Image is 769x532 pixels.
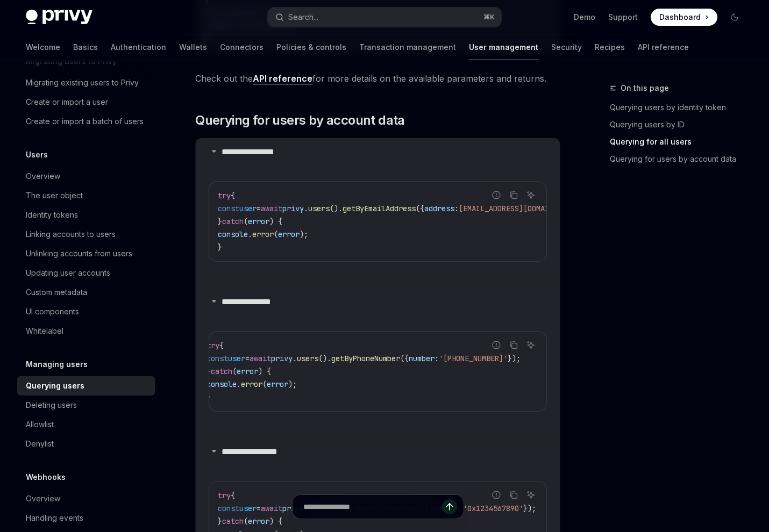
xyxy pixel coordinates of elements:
button: Copy the contents from the code block [507,338,521,352]
span: ⌘ K [483,13,495,21]
div: Overview [26,492,60,505]
span: error [237,366,258,376]
a: Custom metadata [17,283,155,302]
div: Denylist [26,437,54,450]
span: privy [282,204,304,213]
span: On this page [621,82,669,95]
span: } [218,217,222,226]
a: API reference [638,34,689,60]
span: error [278,229,300,239]
span: await [261,204,282,213]
a: Connectors [220,34,264,60]
span: getByPhoneNumber [331,354,400,363]
a: Transaction management [359,34,456,60]
span: ( [262,379,267,389]
span: privy [271,354,293,363]
a: Querying users [17,376,155,396]
a: Deleting users [17,396,155,415]
span: user [239,204,257,213]
a: Authentication [111,34,166,60]
span: ); [288,379,297,389]
span: const [207,354,228,363]
span: try [218,491,231,500]
span: . [248,229,252,239]
a: Recipes [595,34,625,60]
span: ( [232,366,237,376]
span: }); [508,354,521,363]
div: Search... [288,11,318,24]
a: Security [551,34,582,60]
a: Updating user accounts [17,263,155,283]
a: The user object [17,186,155,205]
a: Welcome [26,34,60,60]
button: Report incorrect code [489,188,503,202]
a: API reference [253,73,312,84]
span: getByEmailAddress [343,204,416,213]
button: Copy the contents from the code block [507,488,521,502]
a: User management [469,34,538,60]
span: { [231,491,235,500]
div: Querying users [26,379,84,392]
span: Dashboard [659,12,701,23]
div: Allowlist [26,418,54,431]
span: await [250,354,271,363]
a: Whitelabel [17,321,155,341]
div: Migrating existing users to Privy [26,76,139,89]
span: ); [300,229,308,239]
span: ({ [400,354,409,363]
span: user [228,354,245,363]
h5: Webhooks [26,471,66,484]
a: Querying users by identity token [610,99,752,116]
a: Dashboard [651,9,717,26]
span: (). [318,354,331,363]
span: const [218,204,239,213]
h5: Users [26,148,48,161]
span: try [207,341,219,350]
div: Overview [26,170,60,183]
span: catch [222,217,244,226]
a: Handling events [17,508,155,528]
span: = [257,204,261,213]
div: Updating user accounts [26,267,110,279]
div: Identity tokens [26,209,78,221]
div: Deleting users [26,399,77,412]
a: Allowlist [17,415,155,434]
span: ({ [416,204,424,213]
button: Ask AI [524,488,538,502]
button: Search...⌘K [268,8,501,27]
span: { [231,191,235,200]
div: Whitelabel [26,325,63,337]
div: The user object [26,189,83,202]
span: error [248,217,269,226]
span: ) { [258,366,271,376]
div: Create or import a user [26,96,108,109]
div: Custom metadata [26,286,87,299]
span: = [245,354,250,363]
a: Create or import a batch of users [17,112,155,131]
span: console [207,379,237,389]
a: Querying for all users [610,133,752,150]
button: Send message [442,499,457,514]
a: Denylist [17,434,155,454]
div: Create or import a batch of users [26,115,144,128]
span: [EMAIL_ADDRESS][DOMAIN_NAME]' [459,204,583,213]
a: Overview [17,167,155,186]
a: Support [608,12,638,23]
span: error [252,229,274,239]
a: Wallets [179,34,207,60]
span: } [218,242,222,252]
span: Querying for users by account data [195,112,405,129]
a: Migrating existing users to Privy [17,73,155,92]
span: ( [274,229,278,239]
span: users [297,354,318,363]
button: Ask AI [524,188,538,202]
div: Handling events [26,512,83,524]
a: Basics [73,34,98,60]
span: console [218,229,248,239]
span: { [219,341,224,350]
span: ) { [269,217,282,226]
div: Linking accounts to users [26,228,116,241]
a: Demo [574,12,595,23]
a: Policies & controls [276,34,346,60]
a: Linking accounts to users [17,225,155,244]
